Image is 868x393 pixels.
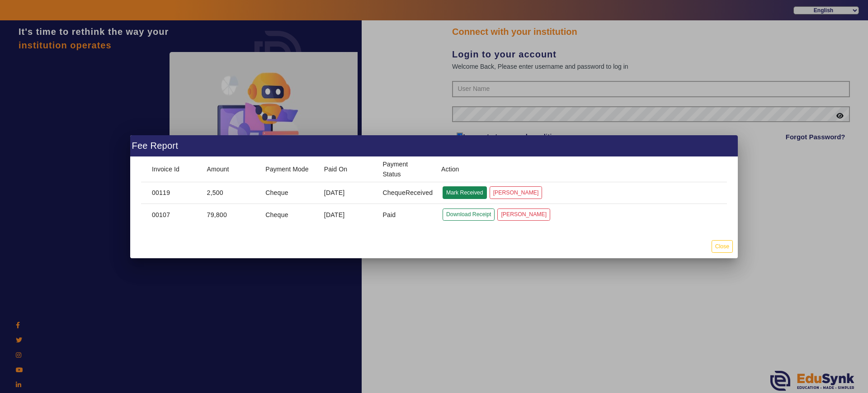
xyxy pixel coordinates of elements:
[200,182,259,204] mat-cell: 2,500
[258,204,317,226] mat-cell: Cheque
[141,157,200,182] mat-header-cell: Invoice Id
[497,208,550,221] button: [PERSON_NAME]
[317,182,376,204] mat-cell: [DATE]
[434,157,727,182] mat-header-cell: Action
[141,182,200,204] mat-cell: 00119
[317,204,376,226] mat-cell: [DATE]
[130,135,738,156] div: Fee Report
[200,204,259,226] mat-cell: 79,800
[375,182,434,204] mat-cell: ChequeReceived
[443,186,487,199] button: Mark Received
[141,204,200,226] mat-cell: 00107
[258,182,317,204] mat-cell: Cheque
[317,157,376,182] mat-header-cell: Paid On
[258,157,317,182] mat-header-cell: Payment Mode
[490,186,542,199] button: [PERSON_NAME]
[375,204,434,226] mat-cell: Paid
[712,240,733,252] button: Close
[375,157,434,182] mat-header-cell: Payment Status
[200,157,259,182] mat-header-cell: Amount
[443,208,495,221] button: Download Receipt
